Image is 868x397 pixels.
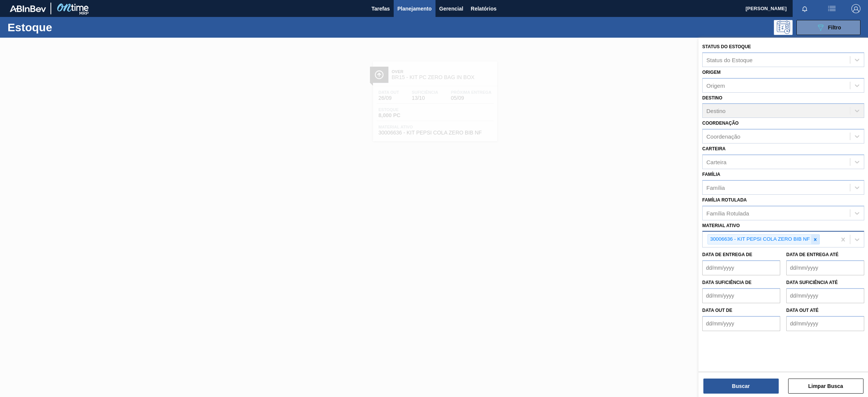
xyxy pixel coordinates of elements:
[702,260,780,275] input: dd/mm/yyyy
[851,4,860,13] img: Logout
[702,146,726,151] label: Carteira
[796,20,860,35] button: Filtro
[702,308,732,313] label: Data out de
[706,184,725,191] div: Família
[702,172,720,177] label: Família
[702,252,752,257] label: Data de Entrega de
[827,4,836,13] img: userActions
[793,3,817,14] button: Notificações
[702,44,751,49] label: Status do Estoque
[702,197,747,203] label: Família Rotulada
[702,288,780,303] input: dd/mm/yyyy
[371,4,390,13] span: Tarefas
[397,4,432,13] span: Planejamento
[439,4,463,13] span: Gerencial
[774,20,793,35] div: Pogramando: nenhum usuário selecionado
[786,260,864,275] input: dd/mm/yyyy
[702,223,740,228] label: Material ativo
[708,235,811,244] div: 30006636 - KIT PEPSI COLA ZERO BIB NF
[702,280,752,285] label: Data suficiência de
[786,280,838,285] label: Data suficiência até
[8,23,123,32] h1: Estoque
[706,159,726,165] div: Carteira
[702,121,739,126] label: Coordenação
[786,288,864,303] input: dd/mm/yyyy
[702,70,721,75] label: Origem
[786,308,819,313] label: Data out até
[706,56,753,63] div: Status do Estoque
[702,316,780,331] input: dd/mm/yyyy
[786,316,864,331] input: dd/mm/yyyy
[706,133,740,140] div: Coordenação
[786,252,839,257] label: Data de Entrega até
[702,95,722,101] label: Destino
[706,210,749,216] div: Família Rotulada
[706,82,725,89] div: Origem
[828,24,841,31] span: Filtro
[10,5,46,12] img: TNhmsLtSVTkK8tSr43FrP2fwEKptu5GPRR3wAAAABJRU5ErkJggg==
[471,4,497,13] span: Relatórios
